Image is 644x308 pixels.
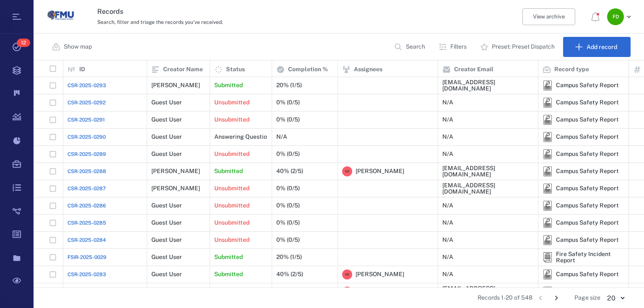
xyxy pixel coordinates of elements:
div: 20 [600,293,631,303]
div: Fire Safety Incident Report [556,251,624,264]
a: CSR-2025-0292 [68,99,106,106]
p: Unsubmitted [214,150,249,158]
a: CSR-2025-0285 [68,219,106,227]
img: icon Campus Safety Report [543,115,553,125]
p: Completion % [288,65,328,74]
div: N/A [442,202,453,209]
p: Unsubmitted [214,98,249,107]
span: Records 1-20 of 548 [478,294,532,302]
div: Fire Safety Incident Report [543,252,553,262]
span: CSR-2025-0287 [68,185,106,192]
div: Campus Safety Report [556,220,619,226]
p: Creator Name [163,65,203,74]
span: Page size [574,294,600,302]
div: Guest User [151,151,182,157]
div: Campus Safety Report [543,184,553,194]
div: 40% (2/5) [276,271,303,277]
img: icon Campus Safety Report [543,201,553,211]
div: 0% (0/5) [276,116,300,123]
img: icon Campus Safety Report [543,287,553,297]
button: Add record [563,37,631,57]
nav: pagination navigation [532,291,564,305]
div: Campus Safety Report [556,185,619,192]
img: icon Campus Safety Report [543,269,553,280]
a: CSR-2025-0288 [68,168,106,175]
div: Campus Safety Report [556,82,619,88]
p: Unsubmitted [214,219,249,227]
a: CSR-2025-0290 [68,133,106,141]
p: Search [406,43,425,51]
img: icon Campus Safety Report [543,80,553,91]
div: R R [342,287,352,297]
a: Go home [47,2,74,32]
div: 0% (0/5) [276,99,300,106]
div: [PERSON_NAME] [151,168,200,174]
div: Campus Safety Report [556,168,619,174]
p: Submitted [214,253,243,261]
div: N/A [442,271,453,277]
p: Unsubmitted [214,236,249,244]
div: Guest User [151,99,182,106]
div: Campus Safety Report [543,98,553,108]
div: 0% (0/5) [276,237,300,243]
div: Campus Safety Report [556,271,619,277]
div: [EMAIL_ADDRESS][DOMAIN_NAME] [442,182,534,195]
div: Campus Safety Report [556,116,619,123]
div: Guest User [151,134,182,140]
div: Campus Safety Report [556,237,619,243]
button: Show map [47,37,99,57]
a: FSIR-2025-0029 [68,254,106,261]
div: N/A [442,134,453,140]
div: 0% (0/5) [276,202,300,209]
div: Campus Safety Report [543,218,553,228]
div: 0% (0/5) [276,151,300,157]
p: ID [79,65,85,74]
div: Guest User [151,254,182,260]
span: CSR-2025-0291 [68,116,105,124]
div: Guest User [151,271,182,277]
h3: Records [97,7,425,17]
div: Campus Safety Report [543,166,553,176]
div: F D [607,8,624,25]
div: N/A [442,151,453,157]
div: N/A [442,237,453,243]
div: Campus Safety Report [543,235,553,245]
p: Submitted [214,81,243,90]
p: Unsubmitted [214,184,249,193]
div: Campus Safety Report [543,201,553,211]
button: Preset: Preset Dispatch [475,37,561,57]
a: CSR-2025-0293 [68,82,106,89]
a: CSR-2025-0283 [68,271,106,278]
div: R R [342,269,352,280]
button: Filters [434,37,473,57]
div: 0% (0/5) [276,220,300,226]
img: icon Campus Safety Report [543,218,553,228]
img: icon Campus Safety Report [543,235,553,245]
button: Search [389,37,432,57]
div: 20% (1/5) [276,82,302,88]
p: Answering Questions [214,133,273,141]
a: CSR-2025-0284 [68,236,106,244]
p: Show map [64,43,92,51]
button: View archive [522,8,575,25]
p: Submitted [214,167,243,176]
div: Campus Safety Report [556,202,619,209]
div: Guest User [151,237,182,243]
button: Go to next page [550,291,563,305]
span: [PERSON_NAME] [356,167,404,176]
span: [PERSON_NAME] [356,270,404,279]
button: FD [607,8,634,25]
div: Campus Safety Report [543,132,553,142]
p: Unsubmitted [214,116,249,124]
p: Submitted [214,270,243,279]
img: Florida Memorial University logo [47,2,74,29]
a: CSR-2025-0289 [68,150,106,158]
img: icon Campus Safety Report [543,166,553,176]
div: Guest User [151,202,182,209]
img: icon Campus Safety Report [543,98,553,108]
div: 40% (2/5) [276,168,303,174]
